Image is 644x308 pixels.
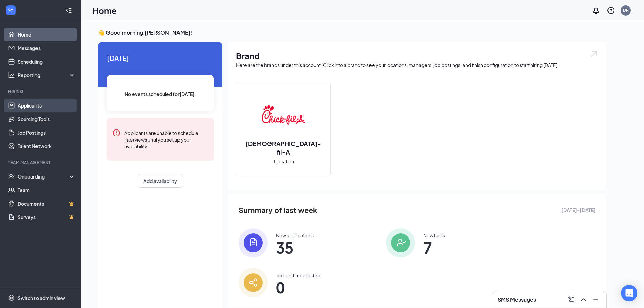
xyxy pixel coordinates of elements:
[592,6,600,15] svg: Notifications
[18,126,75,139] a: Job Postings
[623,7,629,13] div: DR
[566,294,577,305] button: ComposeMessage
[18,210,75,224] a: SurveysCrown
[98,29,606,37] h3: 👋 Good morning, [PERSON_NAME] !
[18,55,75,68] a: Scheduling
[8,160,74,165] div: Team Management
[592,295,600,304] svg: Minimize
[18,197,75,210] a: DocumentsCrown
[236,50,598,62] h1: Brand
[7,7,14,14] svg: WorkstreamLogo
[578,294,589,305] button: ChevronUp
[18,294,65,301] div: Switch to admin view
[8,72,15,78] svg: Analysis
[93,5,117,16] h1: Home
[125,90,196,98] span: No events scheduled for [DATE] .
[590,50,598,58] img: open.6027fd2a22e1237b5b06.svg
[590,294,601,305] button: Minimize
[498,296,536,303] h3: SMS Messages
[239,268,268,297] img: icon
[8,173,15,180] svg: UserCheck
[18,41,75,55] a: Messages
[607,6,615,15] svg: QuestionInfo
[276,272,320,279] div: Job postings posted
[239,228,268,257] img: icon
[8,294,15,301] svg: Settings
[18,28,75,41] a: Home
[386,228,415,257] img: icon
[65,7,72,14] svg: Collapse
[236,62,598,68] div: Here are the brands under this account. Click into a brand to see your locations, managers, job p...
[107,53,214,63] span: [DATE]
[276,281,320,293] span: 0
[579,295,588,304] svg: ChevronUp
[423,241,445,254] span: 7
[18,72,76,78] div: Reporting
[276,232,314,239] div: New applications
[112,129,120,137] svg: Error
[273,158,294,165] span: 1 location
[18,183,75,197] a: Team
[423,232,445,239] div: New hires
[124,129,208,150] div: Applicants are unable to schedule interviews until you set up your availability.
[138,174,183,188] button: Add availability
[18,173,70,180] div: Onboarding
[621,285,637,301] div: Open Intercom Messenger
[239,204,317,216] span: Summary of last week
[18,139,75,153] a: Talent Network
[567,295,575,304] svg: ComposeMessage
[561,206,596,214] span: [DATE] - [DATE]
[8,89,74,94] div: Hiring
[276,241,314,254] span: 35
[236,139,330,156] h2: [DEMOGRAPHIC_DATA]-fil-A
[18,112,75,126] a: Sourcing Tools
[262,93,305,137] img: Chick-fil-A
[18,99,75,112] a: Applicants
